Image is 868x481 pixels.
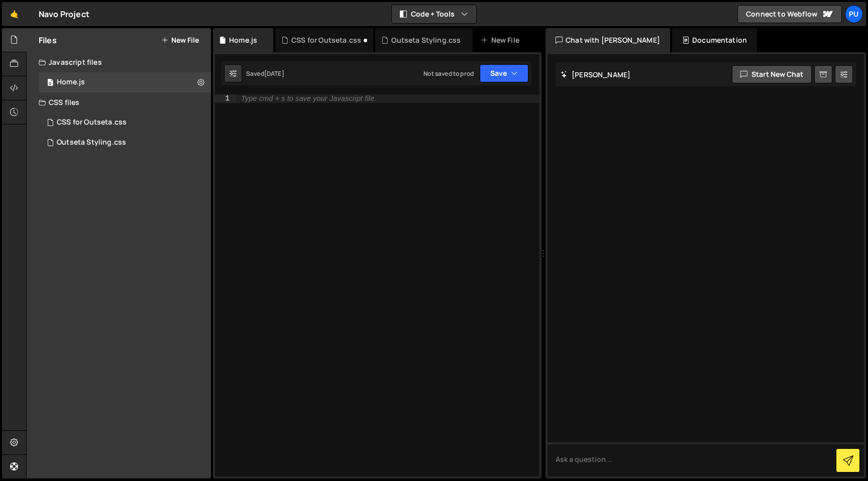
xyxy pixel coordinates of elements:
div: Outseta Styling.css [391,35,461,45]
div: Saved [246,69,284,78]
a: Connect to Webflow [737,5,842,23]
div: Home.js [229,35,257,45]
div: Outseta Styling.css [57,138,126,147]
div: CSS for Outseta.css [291,35,361,45]
a: Pu [845,5,863,23]
div: Javascript files [27,52,211,72]
div: Home.js [57,78,85,87]
div: 1 [215,94,236,103]
div: 16345/44190.js [39,72,211,92]
span: 0 [47,79,53,87]
div: Not saved to prod [423,69,474,78]
div: Documentation [672,28,757,52]
a: 🤙 [2,2,27,26]
div: [DATE] [264,69,284,78]
button: Code + Tools [392,5,476,23]
div: Type cmd + s to save your Javascript file. [241,95,376,102]
button: Start new chat [732,65,812,83]
div: New File [481,35,523,45]
div: Chat with [PERSON_NAME] [546,28,670,52]
h2: [PERSON_NAME] [561,70,630,79]
button: New File [161,36,199,44]
div: 16345/44511.css [39,133,211,153]
div: CSS files [27,92,211,112]
div: Navo Project [39,8,89,20]
button: Save [480,64,528,82]
div: Files [26,31,58,50]
div: CSS for Outseta.css [39,112,211,133]
div: CSS for Outseta.css [57,118,127,127]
